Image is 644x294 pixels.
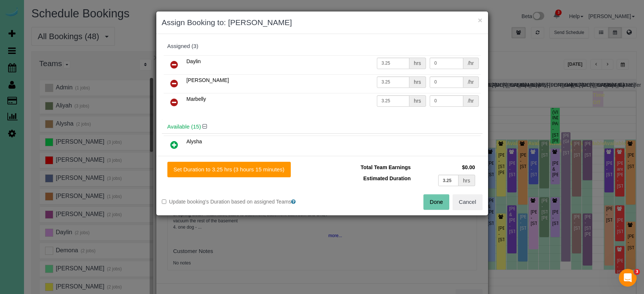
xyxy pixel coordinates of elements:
[162,198,317,205] label: Update booking's Duration based on assigned Teams
[187,96,206,102] span: Marbelly
[409,58,426,69] div: hrs
[478,16,482,24] button: ×
[463,76,478,88] div: /hr
[187,139,202,144] span: Alysha
[634,269,640,275] span: 3
[409,76,426,88] div: hrs
[413,162,477,173] td: $0.00
[463,95,478,107] div: /hr
[453,194,483,210] button: Cancel
[619,269,637,287] iframe: Intercom live chat
[162,199,166,204] input: Update booking's Duration based on assigned Teams
[187,77,229,83] span: [PERSON_NAME]
[363,175,410,181] span: Estimated Duration
[409,95,426,107] div: hrs
[167,162,291,177] button: Set Duration to 3.25 hrs (3 hours 15 minutes)
[423,194,449,210] button: Done
[167,43,477,49] div: Assigned (3)
[162,17,483,28] h3: Assign Booking to: [PERSON_NAME]
[459,175,475,186] div: hrs
[167,124,477,130] h4: Available (15)
[463,58,478,69] div: /hr
[187,58,201,64] span: Daylin
[328,162,413,173] td: Total Team Earnings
